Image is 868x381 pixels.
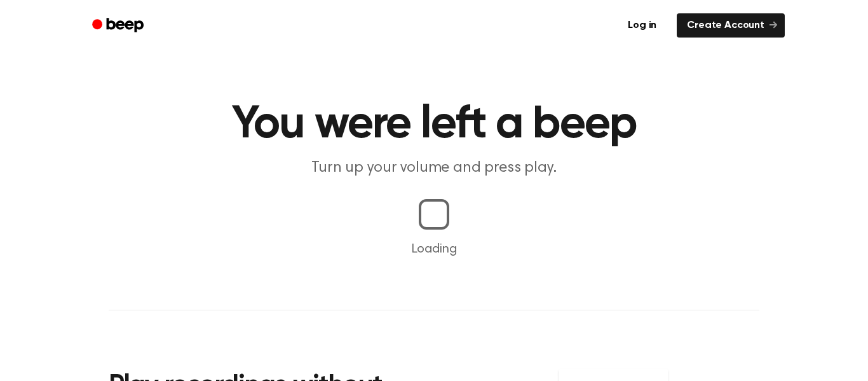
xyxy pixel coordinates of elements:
[677,13,785,38] a: Create Account
[615,11,669,40] a: Log in
[83,13,155,38] a: Beep
[15,240,853,259] p: Loading
[190,158,678,179] p: Turn up your volume and press play.
[109,102,759,148] h1: You were left a beep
